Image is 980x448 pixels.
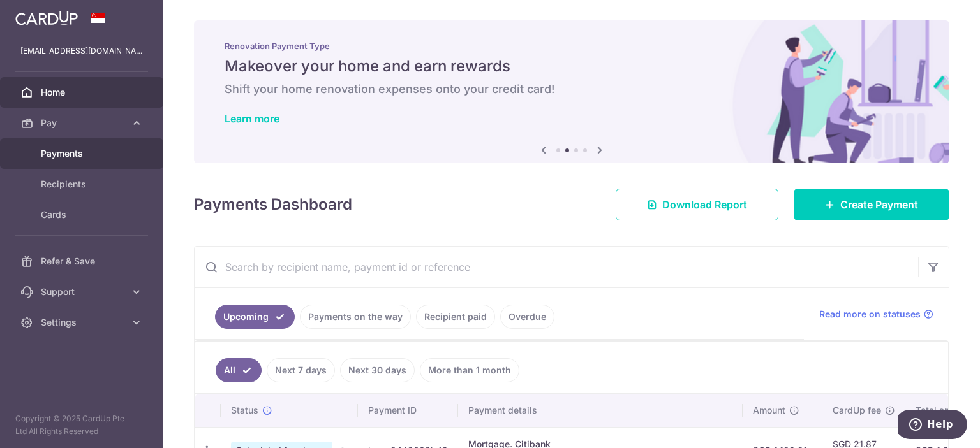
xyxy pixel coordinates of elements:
[41,178,125,191] span: Recipients
[231,404,258,417] span: Status
[41,117,125,129] span: Pay
[41,147,125,160] span: Payments
[194,20,949,163] img: Renovation banner
[15,10,78,25] img: CardUp
[194,193,352,216] h4: Payments Dashboard
[898,410,967,442] iframe: Opens a widget where you can find more information
[41,285,125,298] span: Support
[358,394,458,427] th: Payment ID
[819,308,933,321] a: Read more on statuses
[833,404,881,417] span: CardUp fee
[215,305,295,329] a: Upcoming
[267,358,335,382] a: Next 7 days
[195,247,918,287] input: Search by recipient name, payment id or reference
[225,112,279,125] a: Learn more
[916,404,958,417] span: Total amt.
[300,305,411,329] a: Payments on the way
[340,358,415,382] a: Next 30 days
[41,86,125,99] span: Home
[500,305,554,329] a: Overdue
[225,82,919,97] h6: Shift your home renovation expenses onto your credit card!
[416,305,495,329] a: Recipient paid
[662,197,747,212] span: Download Report
[458,394,743,427] th: Payment details
[20,45,143,57] p: [EMAIL_ADDRESS][DOMAIN_NAME]
[41,208,125,221] span: Cards
[616,189,778,220] a: Download Report
[225,41,919,51] p: Renovation Payment Type
[794,189,949,220] a: Create Payment
[840,197,918,212] span: Create Payment
[753,404,785,417] span: Amount
[819,308,921,321] span: Read more on statuses
[41,316,125,329] span: Settings
[41,255,125,268] span: Refer & Save
[216,358,262,382] a: All
[420,358,519,382] a: More than 1 month
[225,56,919,76] h5: Makeover your home and earn rewards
